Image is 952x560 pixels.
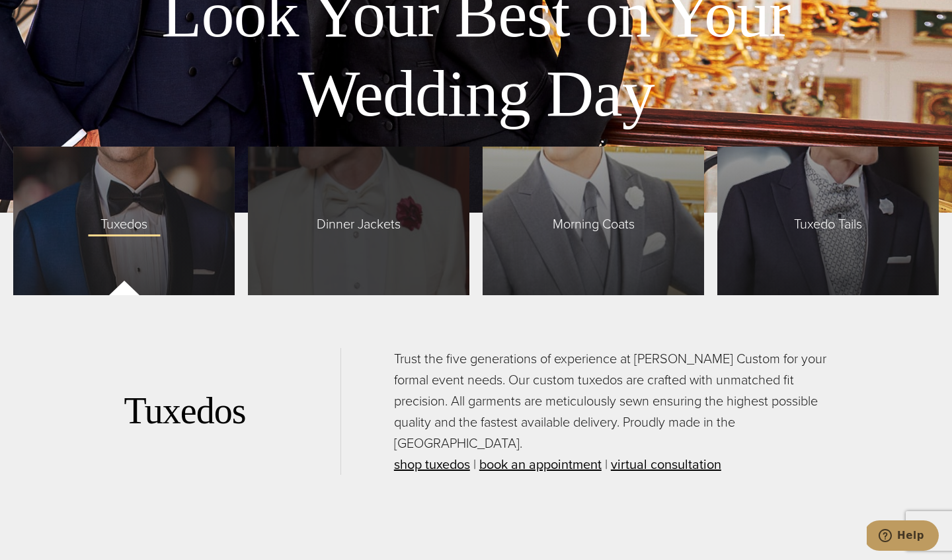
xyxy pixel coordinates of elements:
[87,207,161,234] span: Tuxedos
[867,520,939,553] iframe: Opens a widget where you can chat to one of our agents
[303,207,414,234] span: Dinner Jackets
[124,389,340,433] h2: Tuxedos
[605,454,608,474] span: |
[479,454,602,474] a: book an appointment
[539,207,648,234] span: Morning Coats
[394,454,470,474] a: shop tuxedos
[394,348,828,475] p: Trust the five generations of experience at [PERSON_NAME] Custom for your formal event needs. Our...
[781,207,875,234] span: Tuxedo Tails
[611,454,721,474] a: virtual consultation
[473,454,476,474] span: |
